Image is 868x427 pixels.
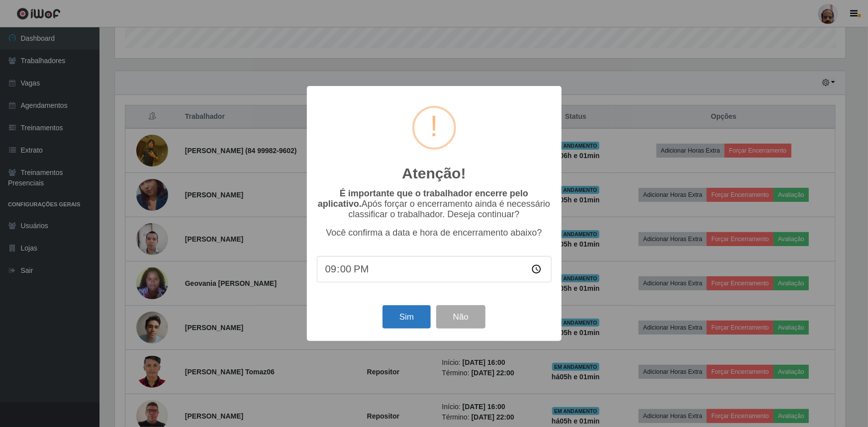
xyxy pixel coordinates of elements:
h2: Atenção! [402,165,466,182]
p: Você confirma a data e hora de encerramento abaixo? [317,228,552,238]
p: Após forçar o encerramento ainda é necessário classificar o trabalhador. Deseja continuar? [317,188,552,220]
button: Sim [383,305,431,329]
button: Não [436,305,485,329]
b: É importante que o trabalhador encerre pelo aplicativo. [318,188,528,209]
